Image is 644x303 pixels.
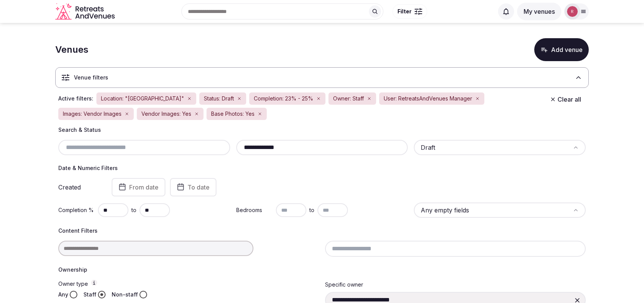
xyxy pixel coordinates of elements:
button: Owner type [91,280,97,286]
span: Active filters: [58,95,93,102]
span: User: RetreatsAndVenues Manager [384,95,472,102]
label: Any [58,291,68,298]
span: Vendor Images: Yes [141,110,191,118]
h4: Content Filters [58,227,586,235]
button: Filter [392,4,427,19]
label: Created [58,184,101,190]
a: Visit the homepage [55,3,116,20]
h3: Venue filters [74,74,108,81]
span: Location: "[GEOGRAPHIC_DATA]" [101,95,184,102]
button: My venues [517,3,561,20]
a: My venues [517,8,561,15]
label: Owner type [58,280,319,288]
label: Specific owner [325,281,363,288]
span: Completion: 23% - 25% [254,95,313,102]
button: Add venue [534,38,589,61]
h4: Date & Numeric Filters [58,164,586,172]
label: Non-staff [112,291,138,298]
h1: Venues [55,43,88,56]
button: To date [170,178,216,196]
label: Bedrooms [236,206,273,214]
h4: Search & Status [58,126,586,134]
span: Filter [397,8,412,15]
svg: Retreats and Venues company logo [55,3,116,20]
span: To date [187,183,210,191]
h4: Ownership [58,266,586,274]
button: From date [112,178,165,196]
label: Staff [83,291,96,298]
img: robiejavier [567,6,578,17]
span: From date [129,183,159,191]
span: Base Photos: Yes [211,110,255,118]
label: Completion % [58,206,95,214]
span: to [309,206,314,214]
span: Images: Vendor Images [63,110,122,118]
button: Clear all [545,92,586,106]
span: Status: Draft [204,95,234,102]
span: to [131,206,136,214]
span: Owner: Staff [333,95,364,102]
